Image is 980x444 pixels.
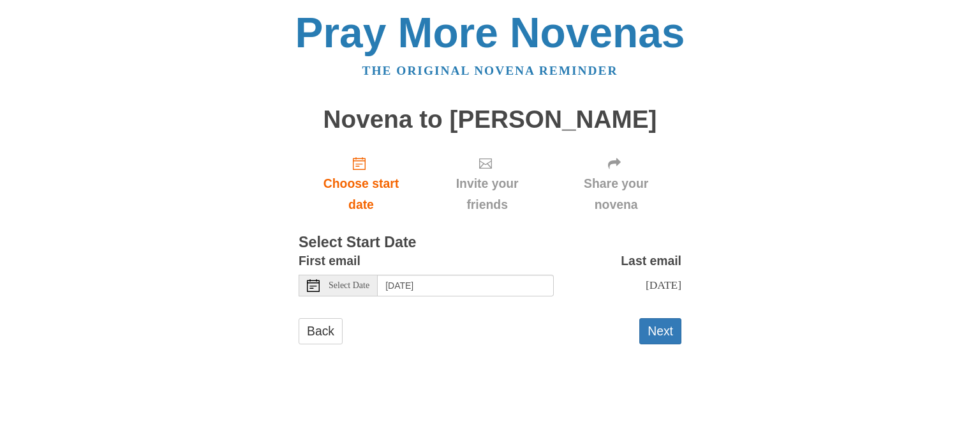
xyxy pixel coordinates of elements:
[329,281,369,290] span: Select Date
[311,173,411,215] span: Choose start date
[436,173,538,215] span: Invite your friends
[639,318,681,344] button: Next
[424,146,551,222] div: Click "Next" to confirm your start date first.
[299,250,360,272] label: First email
[295,9,685,56] a: Pray More Novenas
[299,234,681,251] h3: Select Start Date
[299,106,681,134] h1: Novena to [PERSON_NAME]
[299,146,424,222] a: Choose start date
[563,173,669,215] span: Share your novena
[362,64,618,77] a: The original novena reminder
[299,318,343,344] a: Back
[551,146,681,222] div: Click "Next" to confirm your start date first.
[646,279,681,291] span: [DATE]
[621,250,681,272] label: Last email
